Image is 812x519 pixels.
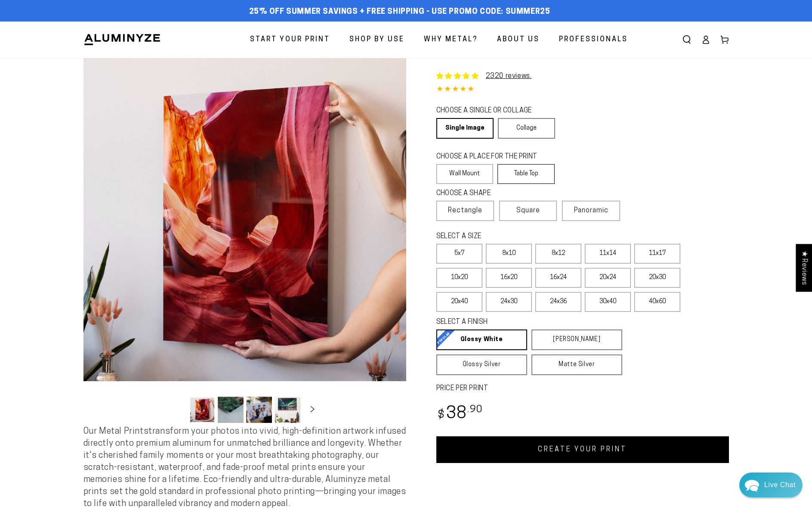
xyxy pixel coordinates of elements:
label: Wall Mount [436,164,494,184]
button: Slide left [168,400,187,419]
span: Shop By Use [349,34,404,46]
sup: .90 [467,405,483,415]
button: Slide right [303,400,322,419]
div: 4.85 out of 5.0 stars [436,84,729,96]
a: Start Your Print [244,28,337,51]
label: 40x60 [634,292,680,312]
div: Chat widget toggle [739,472,803,497]
label: 8x12 [535,244,581,264]
div: Contact Us Directly [764,472,796,497]
label: 10x20 [436,268,482,288]
a: Collage [498,118,555,139]
label: 20x40 [436,292,482,312]
button: Load image 4 in gallery view [275,397,300,423]
button: Load image 1 in gallery view [189,397,215,423]
label: 11x14 [585,244,631,264]
span: Rectangle [448,205,482,216]
label: 8x10 [486,244,532,264]
a: Single Image [436,118,494,139]
a: CREATE YOUR PRINT [436,436,729,463]
label: 11x17 [634,244,680,264]
span: $ [438,410,445,421]
legend: CHOOSE A SHAPE [436,189,548,199]
img: Aluminyze [83,33,161,46]
span: Start Your Print [250,34,330,46]
a: Glossy White [436,329,527,350]
label: 20x30 [634,268,680,288]
a: About Us [491,28,546,51]
label: 24x30 [486,292,532,312]
button: Load image 3 in gallery view [246,397,272,423]
span: Professionals [559,34,628,46]
span: Square [516,205,540,216]
span: Panoramic [574,207,608,214]
a: [PERSON_NAME] [531,329,622,350]
legend: SELECT A SIZE [436,232,608,242]
label: PRICE PER PRINT [436,384,729,394]
a: Why Metal? [417,28,484,51]
span: 25% off Summer Savings + Free Shipping - Use Promo Code: SUMMER25 [249,7,550,17]
a: Glossy Silver [436,354,527,375]
a: 2320 reviews. [486,73,532,80]
label: 20x24 [585,268,631,288]
button: Load image 2 in gallery view [218,397,244,423]
span: About Us [497,34,540,46]
bdi: 38 [436,406,483,423]
div: Click to open Judge.me floating reviews tab [796,244,812,292]
span: Our Metal Prints transform your photos into vivid, high-definition artwork infused directly onto ... [83,427,406,508]
media-gallery: Gallery Viewer [83,58,406,426]
span: Why Metal? [424,34,478,46]
legend: CHOOSE A SINGLE OR COLLAGE [436,106,547,116]
legend: SELECT A FINISH [436,317,602,327]
legend: CHOOSE A PLACE FOR THE PRINT [436,152,547,162]
a: Shop By Use [343,28,411,51]
label: 30x40 [585,292,631,312]
summary: Search our site [677,30,696,49]
label: 16x20 [486,268,532,288]
label: 5x7 [436,244,482,264]
label: Table Top [497,164,555,184]
label: 16x24 [535,268,581,288]
a: Matte Silver [531,354,622,375]
label: 24x36 [535,292,581,312]
a: Professionals [553,28,634,51]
